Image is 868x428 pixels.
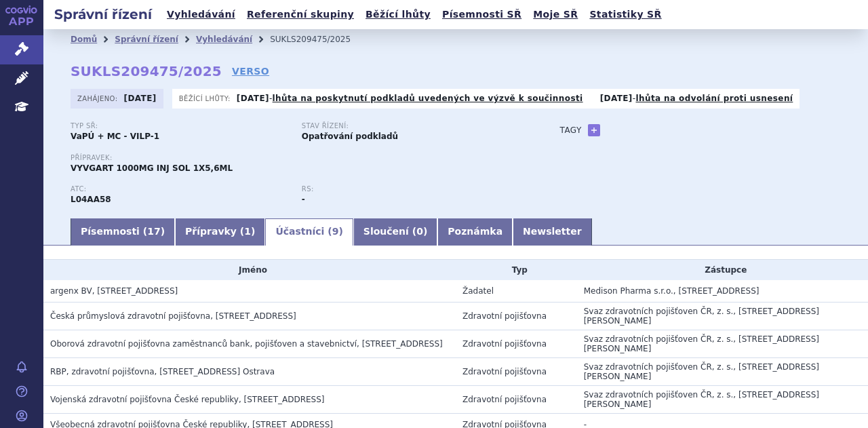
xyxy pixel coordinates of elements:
a: Vyhledávání [196,35,252,44]
strong: VaPÚ + MC - VILP-1 [71,132,159,141]
span: Žadatel [462,286,494,296]
a: Správní řízení [115,35,178,44]
a: lhůta na poskytnutí podkladů uvedených ve výzvě k součinnosti [273,94,583,103]
a: lhůta na odvolání proti usnesení [635,94,793,103]
p: - [600,93,793,104]
span: 9 [332,226,339,237]
a: + [588,124,600,136]
span: Zdravotní pojišťovna [462,367,547,376]
a: Poznámka [437,218,513,246]
a: Účastníci (9) [265,218,353,246]
span: Česká průmyslová zdravotní pojišťovna, Jeremenkova 161/11, Ostrava - Vítkovice [50,311,296,321]
p: RS: [302,185,519,193]
span: Svaz zdravotních pojišťoven ČR, z. s., [STREET_ADDRESS][PERSON_NAME] [584,390,819,409]
strong: - [302,195,305,204]
span: 17 [147,226,160,237]
span: Vojenská zdravotní pojišťovna České republiky, Drahobejlova 1404/4, Praha 9 [50,395,325,404]
a: Běžící lhůty [361,5,435,24]
a: Moje SŘ [529,5,582,24]
span: Svaz zdravotních pojišťoven ČR, z. s., [STREET_ADDRESS][PERSON_NAME] [584,362,819,381]
p: Stav řízení: [302,122,519,130]
a: Newsletter [513,218,592,246]
p: Typ SŘ: [71,122,288,130]
strong: Opatřování podkladů [302,132,398,141]
span: Svaz zdravotních pojišťoven ČR, z. s., [STREET_ADDRESS][PERSON_NAME] [584,334,819,353]
span: 1 [244,226,251,237]
strong: SUKLS209475/2025 [71,63,222,79]
span: Medison Pharma s.r.o., [STREET_ADDRESS] [584,286,759,296]
strong: [DATE] [237,94,269,103]
span: Běžící lhůty: [179,93,233,104]
span: Zdravotní pojišťovna [462,311,547,321]
span: Zahájeno: [77,93,120,104]
p: - [237,93,583,104]
a: Písemnosti (17) [71,218,175,246]
span: Svaz zdravotních pojišťoven ČR, z. s., [STREET_ADDRESS][PERSON_NAME] [584,307,819,326]
a: Přípravky (1) [175,218,265,246]
a: Písemnosti SŘ [438,5,526,24]
span: argenx BV, Industriepark-Zwijnaarde 7, Gent, BE [50,286,178,296]
span: 0 [416,226,423,237]
h3: Tagy [560,122,582,138]
span: VYVGART 1000MG INJ SOL 1X5,6ML [71,163,233,173]
h2: Správní řízení [43,5,163,24]
strong: [DATE] [124,94,157,103]
th: Zástupce [577,260,868,280]
th: Jméno [43,260,456,280]
a: Referenční skupiny [243,5,358,24]
span: RBP, zdravotní pojišťovna, Michálkovická 967/108, Slezská Ostrava [50,367,275,376]
span: Oborová zdravotní pojišťovna zaměstnanců bank, pojišťoven a stavebnictví, Roškotova 1225/1, Praha 4 [50,339,443,349]
li: SUKLS209475/2025 [270,29,368,50]
a: Domů [71,35,97,44]
a: VERSO [232,64,269,78]
span: Zdravotní pojišťovna [462,339,547,349]
a: Sloučení (0) [353,218,437,246]
th: Typ [456,260,577,280]
a: Statistiky SŘ [585,5,665,24]
a: Vyhledávání [163,5,239,24]
span: Zdravotní pojišťovna [462,395,547,404]
strong: EFGARTIGIMOD ALFA [71,195,111,204]
p: Přípravek: [71,154,533,162]
p: ATC: [71,185,288,193]
strong: [DATE] [600,94,633,103]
